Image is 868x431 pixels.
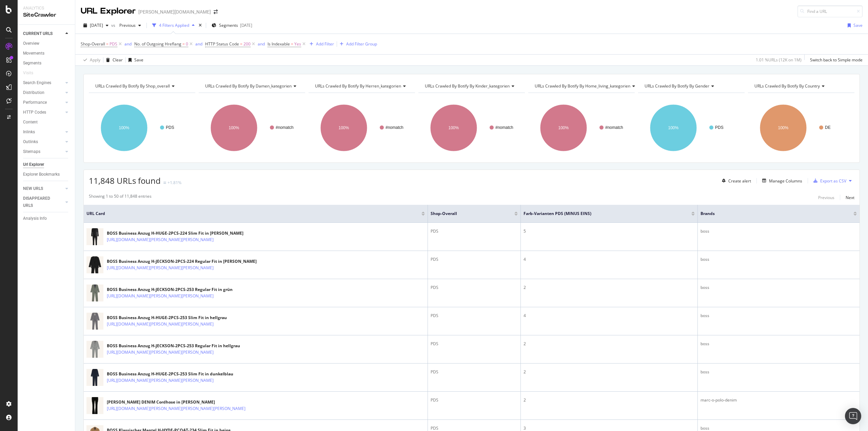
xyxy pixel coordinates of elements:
[23,70,40,77] a: Visits
[204,81,302,92] h4: URLs Crawled By Botify By damen_kategorien
[86,253,103,277] img: main image
[195,41,202,47] div: and
[825,125,831,130] text: DE
[23,215,47,222] div: Analysis Info
[307,40,334,48] button: Add Filter
[23,99,47,106] div: Performance
[86,366,103,389] img: main image
[166,125,174,130] text: PDS
[95,83,170,89] span: URLs Crawled By Botify By shop_overall
[23,70,33,77] div: Visits
[107,321,214,328] a: [URL][DOMAIN_NAME][PERSON_NAME][PERSON_NAME]
[209,20,255,31] button: Segments[DATE]
[524,285,695,291] div: 2
[807,55,863,65] button: Switch back to Simple mode
[23,129,35,136] div: Inlinks
[701,369,857,375] div: boss
[89,98,195,157] svg: A chart.
[846,195,854,200] div: Next
[107,236,214,243] a: [URL][DOMAIN_NAME][PERSON_NAME][PERSON_NAME]
[23,215,70,222] a: Analysis Info
[524,369,695,375] div: 2
[23,109,46,116] div: HTTP Codes
[756,57,802,63] div: 1.01 % URLs ( 12K on 1M )
[107,265,214,271] a: [URL][DOMAIN_NAME][PERSON_NAME][PERSON_NAME]
[701,211,843,217] span: Brands
[199,98,305,157] svg: A chart.
[759,177,802,185] button: Manage Columns
[94,81,189,92] h4: URLs Crawled By Botify By shop_overall
[701,341,857,347] div: boss
[291,41,293,47] span: =
[23,50,44,57] div: Movements
[106,41,108,47] span: =
[86,281,103,305] img: main image
[337,40,377,48] button: Add Filter Group
[197,22,203,29] div: times
[431,313,518,319] div: PDS
[23,129,63,136] a: Inlinks
[276,125,294,130] text: #nomatch
[524,397,695,403] div: 2
[23,148,40,155] div: Sitemaps
[309,98,415,157] svg: A chart.
[119,125,130,130] text: 100%
[23,40,70,47] a: Overview
[107,230,243,236] div: BOSS Business Anzug H-HUGE-2PCS-224 Slim Fit in [PERSON_NAME]
[423,81,520,92] h4: URLs Crawled By Botify By kinder_kategorien
[86,211,420,217] span: URL Card
[23,138,38,145] div: Outlinks
[778,125,788,130] text: 100%
[23,195,63,209] a: DISAPPEARED URLS
[89,175,161,186] span: 11,848 URLs found
[86,225,103,249] img: main image
[535,83,630,89] span: URLs Crawled By Botify By home_living_kategorien
[134,57,143,63] div: Save
[167,180,181,185] div: +1.81%
[748,98,854,157] svg: A chart.
[107,405,245,412] a: [URL][DOMAIN_NAME][PERSON_NAME][PERSON_NAME][PERSON_NAME]
[107,343,243,349] div: BOSS Business Anzug H-JECKSON-2PCS-253 Regular Fit in hellgrau
[90,57,100,63] div: Apply
[240,22,252,28] div: [DATE]
[645,83,709,89] span: URLs Crawled By Botify By gender
[81,55,100,65] button: Apply
[81,41,105,47] span: Shop-Overall
[81,20,111,31] button: [DATE]
[23,119,70,126] a: Content
[638,98,745,157] svg: A chart.
[107,293,214,299] a: [URL][DOMAIN_NAME][PERSON_NAME][PERSON_NAME]
[820,178,846,184] div: Export as CSV
[186,39,188,49] span: 0
[124,41,132,47] div: and
[205,83,292,89] span: URLs Crawled By Botify By damen_kategorien
[314,81,411,92] h4: URLs Crawled By Botify By herren_kategorien
[23,60,70,67] a: Segments
[431,228,518,234] div: PDS
[126,55,143,65] button: Save
[643,81,738,92] h4: URLs Crawled By Botify By gender
[845,20,863,31] button: Save
[701,285,857,291] div: boss
[533,81,640,92] h4: URLs Crawled By Botify By home_living_kategorien
[219,22,238,28] span: Segments
[159,22,189,28] div: 4 Filters Applied
[853,22,863,28] div: Save
[113,57,123,63] div: Clear
[701,256,857,262] div: boss
[195,41,202,47] button: and
[668,125,678,130] text: 100%
[111,22,117,28] span: vs
[701,313,857,319] div: boss
[23,30,53,37] div: CURRENT URLS
[23,40,39,47] div: Overview
[214,9,218,14] div: arrow-right-arrow-left
[810,57,863,63] div: Switch back to Simple mode
[719,175,751,186] button: Create alert
[524,313,695,319] div: 4
[818,195,834,200] div: Previous
[431,397,518,403] div: PDS
[134,41,181,47] span: No. of Outgoing Hreflang
[753,81,848,92] h4: URLs Crawled By Botify By country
